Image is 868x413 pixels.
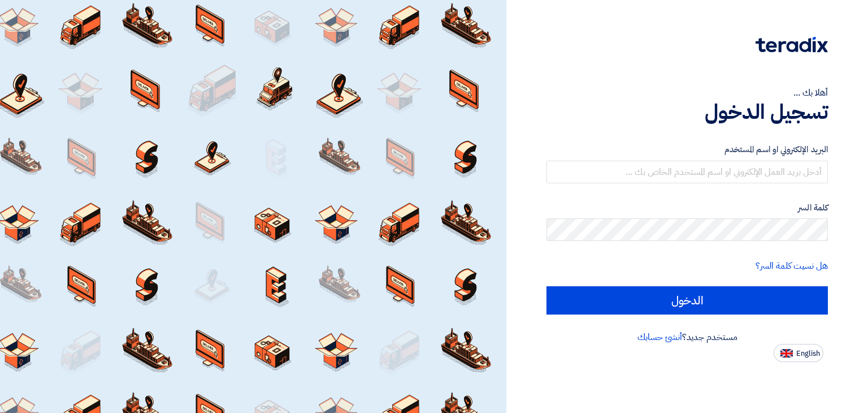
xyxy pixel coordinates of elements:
[780,349,793,358] img: en-US.png
[546,161,828,183] input: أدخل بريد العمل الإلكتروني او اسم المستخدم الخاص بك ...
[546,201,828,214] label: كلمة السر
[546,330,828,344] div: مستخدم جديد؟
[756,37,828,53] img: Teradix logo
[756,259,828,273] a: هل نسيت كلمة السر؟
[796,350,820,358] span: English
[546,100,828,124] h1: تسجيل الدخول
[546,286,828,315] input: الدخول
[774,344,823,362] button: English
[546,86,828,100] div: أهلا بك ...
[637,330,682,344] a: أنشئ حسابك
[546,143,828,156] label: البريد الإلكتروني او اسم المستخدم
